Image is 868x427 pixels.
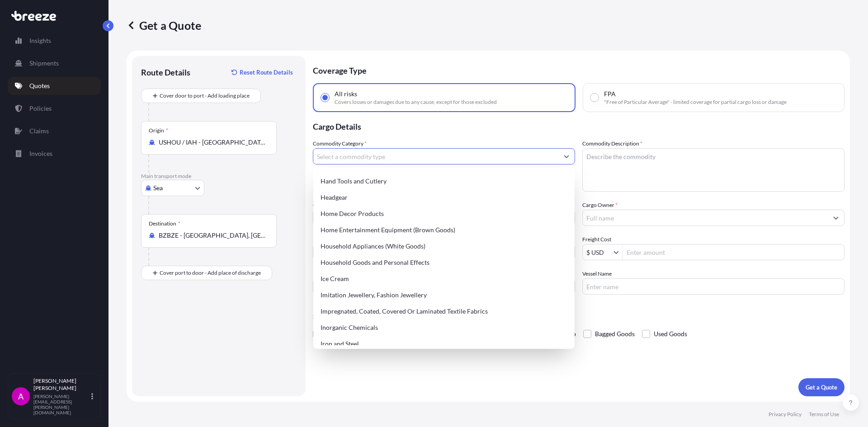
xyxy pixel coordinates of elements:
[317,336,571,352] div: Iron and Steel
[583,210,828,226] input: Full name
[153,183,163,192] span: Sea
[33,377,90,392] p: [PERSON_NAME] [PERSON_NAME]
[317,222,571,238] div: Home Entertainment Equipment (Brown Goods)
[313,201,358,210] label: Commodity Value
[33,394,90,415] p: [PERSON_NAME][EMAIL_ADDRESS][PERSON_NAME][DOMAIN_NAME]
[335,99,497,106] span: Covers losses or damages due to any cause, except for those excluded
[149,220,180,227] div: Destination
[583,244,613,260] input: Freight Cost
[313,148,558,164] input: Select a commodity type
[582,278,844,295] input: Enter name
[317,254,571,271] div: Household Goods and Personal Effects
[595,327,635,341] span: Bagged Goods
[313,235,340,244] span: Load Type
[604,89,616,99] span: FPA
[29,81,50,90] p: Quotes
[29,104,52,113] p: Policies
[313,112,844,139] p: Cargo Details
[317,303,571,319] div: Impregnated, Coated, Covered Or Laminated Textile Fabrics
[29,36,51,45] p: Insights
[141,67,190,78] p: Route Details
[558,148,575,164] button: Show suggestions
[604,99,787,106] span: "Free of Particular Average" - limited coverage for partial cargo loss or damage
[317,206,571,222] div: Home Decor Products
[582,235,611,244] label: Freight Cost
[127,18,201,33] p: Get a Quote
[159,138,265,147] input: Origin
[29,59,59,68] p: Shipments
[582,269,612,278] label: Vessel Name
[313,269,358,278] label: Booking Reference
[317,319,571,336] div: Inorganic Chemicals
[240,68,293,77] p: Reset Route Details
[582,201,618,210] label: Cargo Owner
[317,271,571,287] div: Ice Cream
[317,173,571,189] div: Hand Tools and Cutlery
[141,180,204,196] button: Select transport
[317,287,571,303] div: Imitation Jewellery, Fashion Jewellery
[613,248,623,257] button: Show suggestions
[313,56,844,83] p: Coverage Type
[335,89,357,99] span: All risks
[29,127,49,136] p: Claims
[313,278,575,295] input: Your internal reference
[317,238,571,254] div: Household Appliances (White Goods)
[806,383,837,392] p: Get a Quote
[141,173,297,180] p: Main transport mode
[828,210,844,226] button: Show suggestions
[160,91,250,100] span: Cover door to port - Add loading place
[317,189,571,206] div: Headgear
[313,139,367,148] label: Commodity Category
[160,268,261,277] span: Cover port to door - Add place of discharge
[809,411,839,418] p: Terms of Use
[159,231,265,240] input: Destination
[769,411,802,418] p: Privacy Policy
[313,313,844,320] p: Special Conditions
[623,244,844,260] input: Enter amount
[29,149,52,158] p: Invoices
[654,327,687,341] span: Used Goods
[149,127,168,134] div: Origin
[18,392,24,401] span: A
[582,139,642,148] label: Commodity Description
